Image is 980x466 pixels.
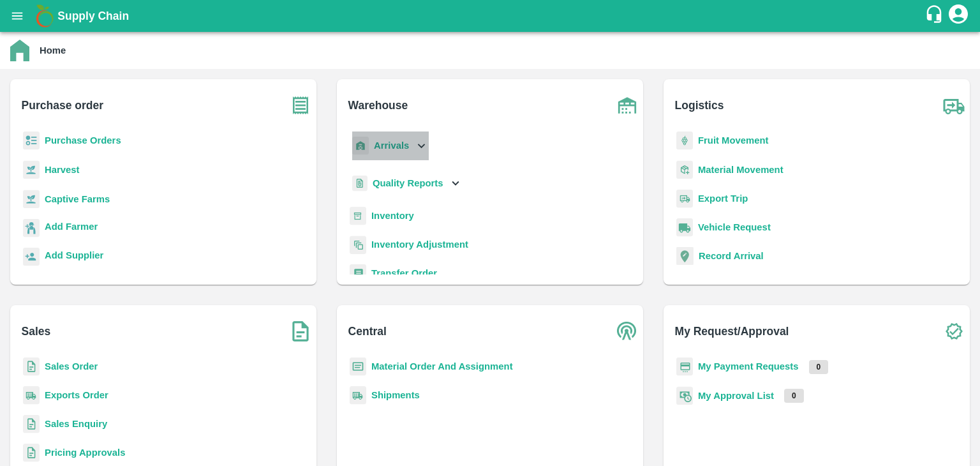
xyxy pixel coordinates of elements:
a: Shipments [371,390,420,400]
img: farmer [23,219,40,237]
img: central [611,315,643,347]
img: sales [23,357,40,376]
b: Logistics [675,96,724,114]
b: My Request/Approval [675,322,789,340]
a: Add Farmer [45,220,98,237]
a: My Approval List [698,391,774,401]
img: warehouse [611,89,643,121]
img: supplier [23,248,40,266]
img: centralMaterial [350,357,366,376]
a: Add Supplier [45,248,103,266]
a: Pricing Approvals [45,447,125,458]
img: truck [938,89,970,121]
img: delivery [676,190,693,208]
b: Purchase order [22,96,103,114]
img: shipments [23,386,40,405]
b: Warehouse [348,96,408,114]
a: Supply Chain [57,7,924,25]
a: Captive Farms [45,194,110,204]
a: Sales Order [45,361,98,372]
img: purchase [285,89,316,121]
a: Harvest [45,165,79,175]
img: fruit [676,132,693,150]
a: Purchase Orders [45,135,121,146]
img: recordArrival [676,247,694,265]
b: Supply Chain [57,10,129,22]
b: Add Farmer [45,222,98,232]
a: Material Order And Assignment [371,361,513,372]
img: shipments [350,386,366,405]
img: material [676,160,693,179]
b: Home [40,45,66,56]
p: 0 [809,360,829,374]
img: qualityReport [352,176,367,192]
img: harvest [23,190,40,209]
div: Quality Reports [350,170,463,197]
img: approval [676,386,693,405]
div: customer-support [924,4,947,27]
a: Exports Order [45,390,108,400]
a: Sales Enquiry [45,419,107,429]
img: check [938,315,970,347]
button: open drawer [3,1,32,31]
a: My Payment Requests [698,361,799,372]
img: home [10,40,29,61]
a: Record Arrival [699,251,764,261]
img: harvest [23,160,40,179]
img: vehicle [676,218,693,237]
p: 0 [784,389,804,403]
img: sales [23,415,40,433]
img: sales [23,444,40,462]
img: inventory [350,236,366,254]
a: Material Movement [698,165,783,175]
div: Arrivals [350,132,429,160]
img: reciept [23,132,40,150]
a: Inventory Adjustment [371,239,468,250]
img: logo [32,3,57,29]
b: Sales [22,322,51,340]
a: Transfer Order [371,268,437,278]
b: Arrivals [374,140,409,151]
img: whTransfer [350,264,366,283]
img: whArrival [352,137,369,155]
a: Fruit Movement [698,135,769,146]
a: Inventory [371,211,414,221]
img: whInventory [350,207,366,225]
b: Quality Reports [373,178,443,188]
a: Export Trip [698,193,748,204]
b: Add Supplier [45,250,103,260]
div: account of current user [947,3,970,29]
b: Central [348,322,387,340]
img: payment [676,357,693,376]
a: Vehicle Request [698,222,771,232]
img: soSales [285,315,316,347]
